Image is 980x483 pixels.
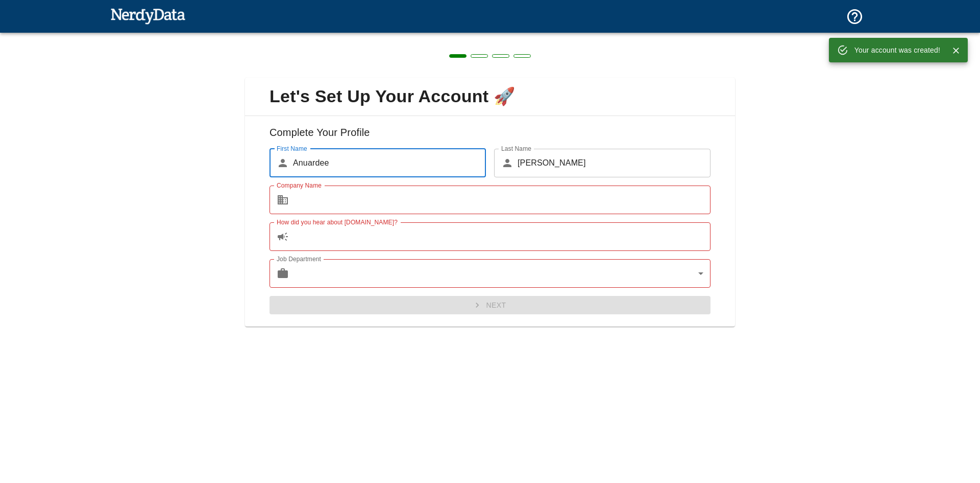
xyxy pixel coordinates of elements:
label: Last Name [501,144,531,153]
label: Company Name [277,181,322,190]
img: NerdyData.com [110,6,185,26]
button: Support and Documentation [840,2,870,32]
div: Your account was created! [854,41,940,59]
label: Job Department [277,255,321,263]
h6: Complete Your Profile [253,124,727,149]
label: How did you hear about [DOMAIN_NAME]? [277,218,398,226]
label: First Name [277,144,307,153]
button: Close [948,43,964,58]
span: Let's Set Up Your Account 🚀 [253,86,727,107]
